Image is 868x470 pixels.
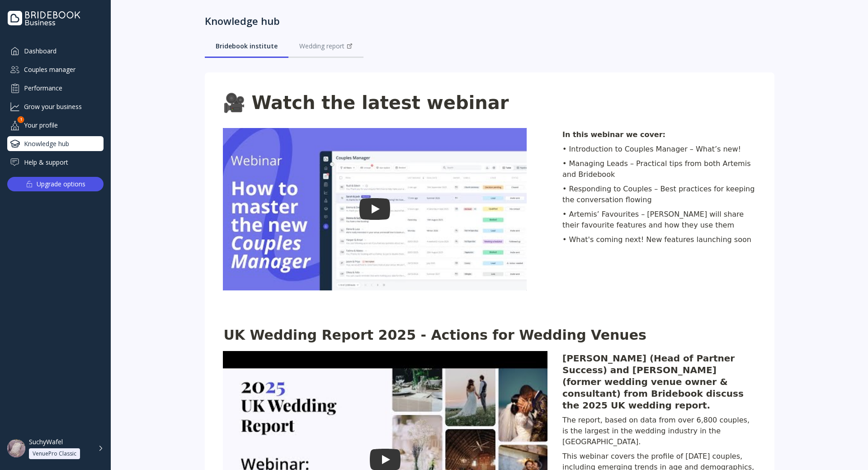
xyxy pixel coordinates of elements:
div: • What's coming next! New features launching soon [561,233,756,247]
div: Bridebook institute [216,42,278,51]
a: Your profile1 [7,118,104,133]
a: Dashboard [7,43,104,58]
div: SuchyWafel [29,438,63,446]
div: • Artemis’ Favourites – [PERSON_NAME] will share their favourite features and how they use them [561,208,756,232]
div: Wedding report [299,42,353,51]
span: [PERSON_NAME] (Head of Partner Success) and [PERSON_NAME] (former wedding venue owner & consultan... [562,353,747,411]
a: Grow your business [7,99,104,114]
a: Wedding report [288,34,363,58]
a: Performance [7,81,104,95]
img: dpr=1,fit=cover,g=face,w=48,h=48 [7,439,25,457]
div: Your profile [7,118,104,133]
h1: 🎥 Watch the latest webinar [223,92,756,114]
div: • Responding to Couples – Best practices for keeping the conversation flowing [561,182,756,207]
img: Video preview [223,128,527,290]
a: Knowledge hub [7,136,104,151]
iframe: Chat Widget [823,427,868,470]
div: • Managing Leads – Practical tips from both Artemis and Bridebook [561,157,756,181]
button: Upgrade options [7,177,104,191]
div: Upgrade options [37,178,85,190]
a: Couples manager [7,62,104,77]
div: The report, based on data from over 6,800 couples, is the largest in the wedding industry in the ... [561,413,756,449]
div: VenuePro Classic [33,450,76,457]
a: Help & support [7,155,104,170]
a: Bridebook institute [205,34,288,58]
div: Knowledge hub [205,14,280,27]
div: • Introduction to Couples Manager – What’s new! [561,142,756,156]
b: In this webinar we cover: [562,130,665,139]
b: UK Wedding Report 2025 - Actions for Wedding Venues [224,327,646,343]
div: 1 [18,116,24,123]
